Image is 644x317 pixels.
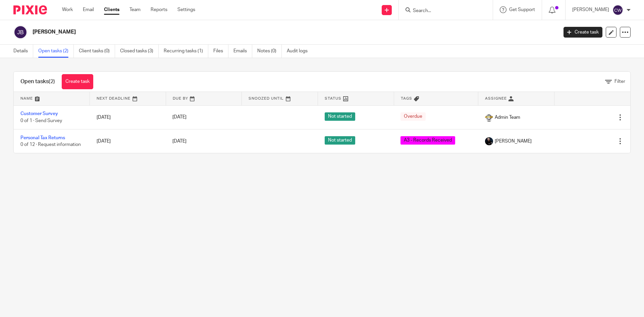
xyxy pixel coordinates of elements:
[20,118,62,123] span: 0 of 1 · Send Survey
[38,45,74,58] a: Open tasks (2)
[20,78,55,85] h1: Open tasks
[13,5,47,14] img: Pixie
[485,113,493,121] img: 1000002125.jpg
[20,136,65,140] a: Personal Tax Returns
[90,129,166,153] td: [DATE]
[49,79,55,84] span: (2)
[20,142,81,147] span: 0 of 12 · Request information
[509,7,535,12] span: Get Support
[612,5,623,15] img: svg%3E
[13,45,33,58] a: Details
[104,6,119,13] a: Clients
[62,6,73,13] a: Work
[325,97,341,100] span: Status
[614,79,625,84] span: Filter
[401,97,412,100] span: Tags
[151,6,167,13] a: Reports
[172,115,186,120] span: [DATE]
[572,6,609,13] p: [PERSON_NAME]
[33,29,449,36] h2: [PERSON_NAME]
[249,97,284,100] span: Snoozed Until
[257,45,282,58] a: Notes (0)
[325,136,355,145] span: Not started
[233,45,252,58] a: Emails
[13,25,28,39] img: svg%3E
[83,6,94,13] a: Email
[400,136,455,145] span: A3 - Records Received
[172,139,186,144] span: [DATE]
[129,6,141,13] a: Team
[400,112,426,121] span: Overdue
[164,45,208,58] a: Recurring tasks (1)
[20,111,58,116] a: Customer Survey
[485,137,493,145] img: Headshots%20accounting4everything_Poppy%20Jakes%20Photography-2203.jpg
[177,6,195,13] a: Settings
[412,8,473,14] input: Search
[563,27,602,38] a: Create task
[213,45,228,58] a: Files
[287,45,313,58] a: Audit logs
[325,112,355,121] span: Not started
[79,45,115,58] a: Client tasks (0)
[120,45,159,58] a: Closed tasks (3)
[495,114,520,121] span: Admin Team
[495,138,532,145] span: [PERSON_NAME]
[90,105,166,129] td: [DATE]
[62,74,93,89] a: Create task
